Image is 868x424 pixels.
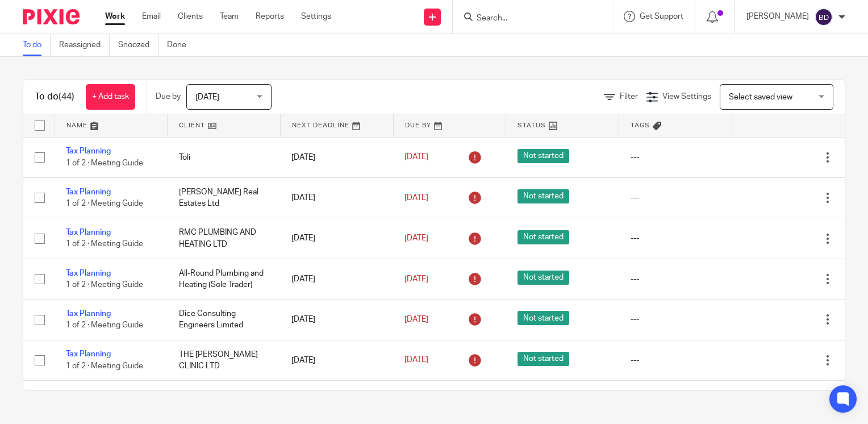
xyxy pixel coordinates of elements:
[301,11,331,22] a: Settings
[168,340,281,380] td: THE [PERSON_NAME] CLINIC LTD
[280,259,393,299] td: [DATE]
[23,9,80,24] img: Pixie
[167,34,195,56] a: Done
[475,14,578,24] input: Search
[59,92,74,101] span: (44)
[178,11,203,22] a: Clients
[168,218,281,259] td: RMC PLUMBING AND HEATING LTD
[66,147,111,155] a: Tax Planning
[66,350,111,358] a: Tax Planning
[662,93,711,101] span: View Settings
[620,93,638,101] span: Filter
[280,218,393,259] td: [DATE]
[518,230,569,244] span: Not started
[729,93,792,101] span: Select saved view
[631,232,721,244] div: ---
[404,194,428,202] span: [DATE]
[118,34,158,56] a: Snoozed
[518,271,569,285] span: Not started
[280,300,393,340] td: [DATE]
[35,91,74,103] h1: To do
[631,314,721,325] div: ---
[404,234,428,242] span: [DATE]
[640,13,683,20] span: Get Support
[280,177,393,218] td: [DATE]
[404,315,428,323] span: [DATE]
[66,188,111,196] a: Tax Planning
[66,228,111,236] a: Tax Planning
[518,149,569,163] span: Not started
[59,34,110,56] a: Reassigned
[518,352,569,366] span: Not started
[631,355,721,366] div: ---
[23,34,51,56] a: To do
[220,11,239,22] a: Team
[631,122,650,128] span: Tags
[631,273,721,285] div: ---
[66,269,111,277] a: Tax Planning
[66,322,143,330] span: 1 of 2 · Meeting Guide
[105,11,125,22] a: Work
[86,84,135,110] a: + Add task
[168,177,281,218] td: [PERSON_NAME] Real Estates Ltd
[518,311,569,325] span: Not started
[195,93,219,101] span: [DATE]
[631,152,721,163] div: ---
[404,356,428,364] span: [DATE]
[66,159,143,167] span: 1 of 2 · Meeting Guide
[518,189,569,203] span: Not started
[256,11,284,22] a: Reports
[66,281,143,289] span: 1 of 2 · Meeting Guide
[168,137,281,177] td: Toli
[156,91,181,102] p: Due by
[815,8,833,26] img: svg%3E
[631,192,721,203] div: ---
[168,381,281,421] td: MADE FOR MORE LIMITED
[142,11,161,22] a: Email
[280,340,393,380] td: [DATE]
[66,199,143,207] span: 1 of 2 · Meeting Guide
[66,240,143,248] span: 1 of 2 · Meeting Guide
[280,137,393,177] td: [DATE]
[168,300,281,340] td: Dice Consulting Engineers Limited
[168,259,281,299] td: All-Round Plumbing and Heating (Sole Trader)
[280,381,393,421] td: [DATE]
[404,275,428,283] span: [DATE]
[66,310,111,318] a: Tax Planning
[746,11,809,22] p: [PERSON_NAME]
[66,362,143,370] span: 1 of 2 · Meeting Guide
[404,153,428,161] span: [DATE]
